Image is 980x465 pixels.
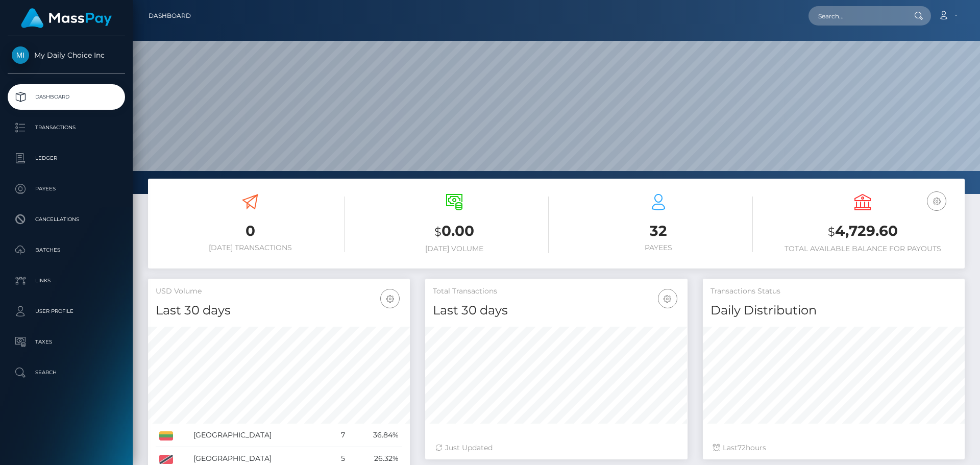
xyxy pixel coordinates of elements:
[434,225,442,239] small: $
[8,268,125,293] a: Links
[12,273,121,288] p: Links
[12,46,29,64] img: My Daily Choice Inc
[828,225,835,239] small: $
[768,221,957,242] h3: 4,729.60
[8,176,125,202] a: Payees
[710,286,957,297] h5: Transactions Status
[8,51,125,60] span: My Daily Choice Inc
[433,286,679,297] h5: Total Transactions
[159,431,173,440] img: LT.png
[564,243,753,252] h6: Payees
[8,207,125,232] a: Cancellations
[808,6,904,26] input: Search...
[12,120,121,135] p: Transactions
[713,443,954,453] div: Last hours
[12,365,121,380] p: Search
[330,424,349,447] td: 7
[435,443,677,453] div: Just Updated
[156,221,345,241] h3: 0
[159,455,173,464] img: TT.png
[433,302,679,320] h4: Last 30 days
[8,329,125,355] a: Taxes
[12,89,121,105] p: Dashboard
[768,244,957,253] h6: Total Available Balance for Payouts
[564,221,753,241] h3: 32
[8,237,125,263] a: Batches
[156,286,402,297] h5: USD Volume
[149,5,191,27] a: Dashboard
[710,302,957,320] h4: Daily Distribution
[21,8,112,28] img: MassPay Logo
[190,424,330,447] td: [GEOGRAPHIC_DATA]
[8,115,125,140] a: Transactions
[156,243,345,252] h6: [DATE] Transactions
[12,304,121,319] p: User Profile
[8,84,125,110] a: Dashboard
[8,145,125,171] a: Ledger
[738,443,746,452] span: 72
[156,302,402,320] h4: Last 30 days
[12,212,121,227] p: Cancellations
[349,424,402,447] td: 36.84%
[360,221,549,242] h3: 0.00
[8,360,125,385] a: Search
[12,181,121,197] p: Payees
[12,242,121,258] p: Batches
[360,244,549,253] h6: [DATE] Volume
[12,151,121,166] p: Ledger
[12,334,121,350] p: Taxes
[8,299,125,324] a: User Profile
